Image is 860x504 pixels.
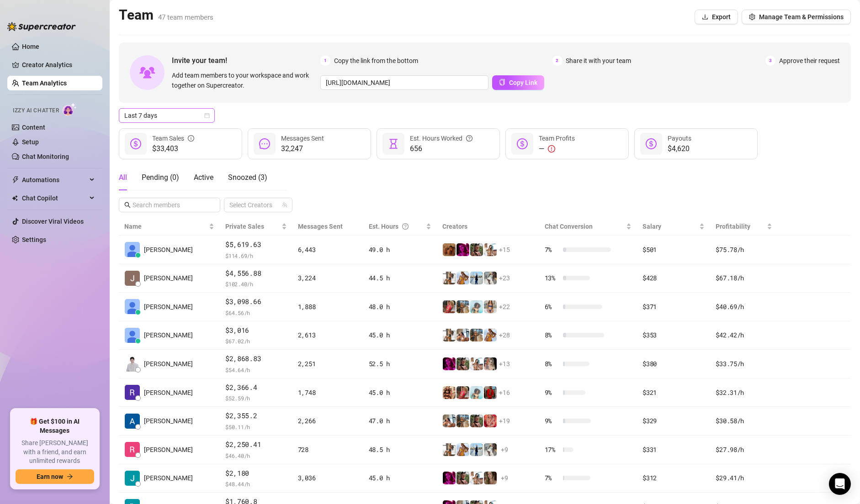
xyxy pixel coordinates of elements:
[225,394,287,403] span: $ 52.59 /h
[716,388,772,398] div: $32.31 /h
[225,410,287,421] span: $2,355.2
[470,300,483,313] img: ItsEssi (@getthickywithessi)
[172,70,317,90] span: Add team members to your workspace and work together on Supercreator.
[63,103,77,116] img: AI Chatter
[125,385,140,400] img: Ranie Jovellano…
[225,325,287,336] span: $3,016
[759,13,844,21] span: Manage Team & Permissions
[22,58,95,72] a: Creator Analytics
[298,273,358,283] div: 3,224
[642,416,705,426] div: $329
[22,138,39,146] a: Setup
[22,236,46,243] a: Settings
[545,330,559,340] span: 8 %
[144,416,193,426] span: [PERSON_NAME]
[457,272,469,284] img: Brianna (@bridale22)
[499,273,510,283] span: + 23
[716,416,772,426] div: $30.58 /h
[457,472,469,484] img: Kristen (@kristenhancher)
[119,172,127,183] div: All
[716,245,772,255] div: $75.78 /h
[125,414,140,429] img: Antonio Hernan …
[22,124,45,131] a: Content
[225,251,287,260] span: $ 114.69 /h
[369,359,431,369] div: 52.5 h
[443,415,456,427] img: ildgaf (@ildgaff)
[22,43,39,50] a: Home
[470,272,483,284] img: Lizzzzzy (@lizzzysmooth)
[144,245,193,255] span: [PERSON_NAME]
[539,143,575,154] div: —
[829,473,851,495] div: Open Intercom Messenger
[225,308,287,317] span: $ 64.56 /h
[443,357,456,370] img: Withstand (@withstand)
[125,357,140,372] img: Paul Andrei Cas…
[298,388,358,398] div: 1,748
[225,451,287,460] span: $ 46.40 /h
[225,268,287,279] span: $4,556.88
[298,302,358,312] div: 1,888
[144,302,193,312] span: [PERSON_NAME]
[369,245,431,255] div: 49.0 h
[119,218,220,236] th: Name
[470,443,483,456] img: Lizzzzzy (@lizzzysmooth)
[499,302,510,312] span: + 22
[457,386,469,399] img: April (@aprilblaze)
[668,135,691,142] span: Payouts
[712,13,731,21] span: Export
[642,473,705,483] div: $312
[545,302,559,312] span: 6 %
[158,13,213,21] span: 47 team members
[702,14,708,20] span: download
[225,239,287,250] span: $5,619.63
[484,472,497,484] img: Cody (@heyitscodee)
[484,243,497,256] img: Annie (@anniemiao)
[545,473,559,483] span: 7 %
[457,357,469,370] img: Kristen (@kristenhancher)
[369,221,424,231] div: Est. Hours
[125,242,140,257] img: Oscar Castillo
[642,330,705,340] div: $353
[281,135,324,142] span: Messages Sent
[369,445,431,455] div: 48.5 h
[410,133,472,143] div: Est. Hours Worked
[443,386,456,399] img: Jaki (@jaki-senpai)
[642,223,661,230] span: Salary
[152,143,194,154] span: $33,403
[7,22,76,31] img: logo-BBDzfeDw.svg
[509,79,537,86] span: Copy Link
[298,416,358,426] div: 2,266
[539,135,575,142] span: Team Profits
[144,273,193,283] span: [PERSON_NAME]
[152,133,194,143] div: Team Sales
[124,221,207,231] span: Name
[225,365,287,374] span: $ 54.64 /h
[457,443,469,456] img: Brianna (@bridale22)
[716,445,772,455] div: $27.98 /h
[457,415,469,427] img: ash (@babyburberry)
[470,386,483,399] img: ItsEssi (@getthickywithessi)
[470,243,483,256] img: Kristen (@kristenhancher)
[484,386,497,399] img: Safaree (@iamsafaree)
[298,359,358,369] div: 2,251
[716,359,772,369] div: $33.75 /h
[369,330,431,340] div: 45.0 h
[228,173,267,182] span: Snoozed ( 3 )
[499,330,510,340] span: + 28
[410,143,472,154] span: 656
[369,473,431,483] div: 45.0 h
[16,439,94,466] span: Share [PERSON_NAME] with a friend, and earn unlimited rewards
[765,56,775,66] span: 3
[124,202,131,208] span: search
[443,329,456,341] img: RebirthofPhenix (@rebirthofphenix)
[281,143,324,154] span: 32,247
[484,415,497,427] img: Stephanie (@stephaniethestripper)
[16,417,94,435] span: 🎁 Get $100 in AI Messages
[716,330,772,340] div: $42.42 /h
[484,357,497,370] img: Miss (@misscozypeach)
[443,243,456,256] img: Larissa (@reallarissacastro)
[499,388,510,398] span: + 16
[194,173,213,182] span: Active
[298,245,358,255] div: 6,443
[443,300,456,313] img: April (@aprilblaze)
